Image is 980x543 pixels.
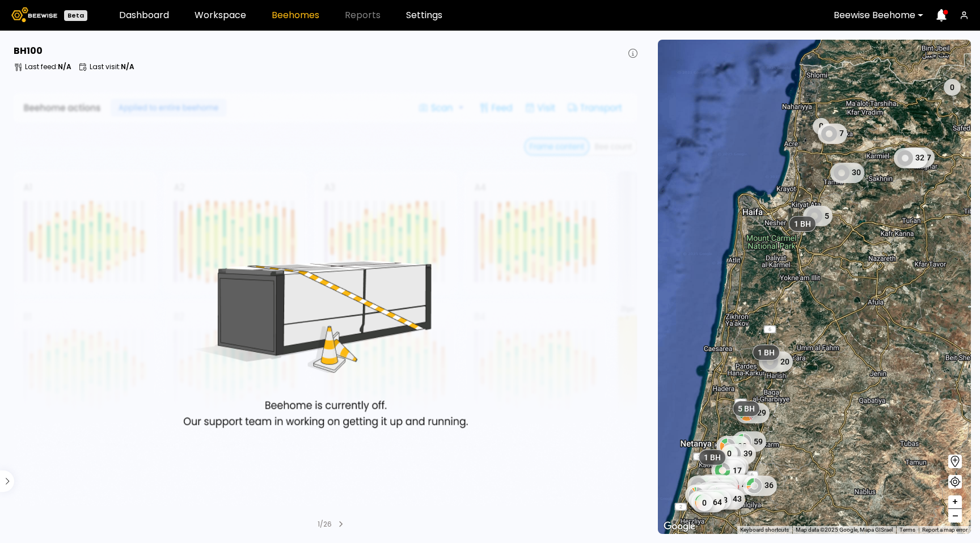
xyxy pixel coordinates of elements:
a: Terms (opens in new tab) [899,527,915,533]
a: Beehomes [272,11,319,20]
div: 41 [704,480,738,500]
div: 32 [706,485,740,506]
span: 1 BH [704,452,721,463]
b: N/A [58,62,71,71]
b: N/A [121,62,134,71]
div: 118 [692,490,731,510]
div: 36 [703,483,737,503]
div: 36 [743,476,777,496]
div: 5 [803,206,833,226]
div: 43 [687,476,721,496]
a: Open this area in Google Maps (opens a new window) [661,519,698,534]
div: 32 [894,148,928,168]
div: 7 [818,124,847,144]
img: Beewise logo [11,7,57,22]
span: 1 BH [794,219,811,229]
div: 64 [691,492,725,512]
span: 1 BH [758,347,775,358]
div: 35 [698,474,732,495]
div: 20 [759,351,793,372]
p: Last feed : [25,63,71,70]
span: – [952,509,958,523]
div: 35 [704,476,738,496]
div: 1 / 26 [318,519,332,529]
button: – [948,509,962,523]
p: Last visit : [90,63,134,70]
button: Keyboard shortcuts [740,526,789,534]
h3: BH 100 [14,46,43,56]
div: 17 [711,460,745,481]
div: 59 [732,431,766,452]
div: 0 [696,494,713,511]
span: Reports [345,11,381,20]
a: Workspace [195,11,246,20]
div: 43 [699,483,733,504]
div: Beta [64,10,87,21]
img: Google [661,519,698,534]
span: 5 BH [738,404,755,414]
div: 0 [721,445,738,462]
a: Settings [406,11,442,20]
div: 42 [715,456,749,477]
div: 0 [688,491,706,508]
div: 43 [711,489,745,510]
span: + [952,495,958,509]
div: 38 [685,485,719,505]
div: 0 [813,118,830,135]
div: 38 [716,436,750,456]
div: 39 [722,444,756,464]
span: Map data ©2025 Google, Mapa GISrael [796,527,893,533]
div: 0 [944,79,961,96]
div: 53 [707,488,741,508]
a: Dashboard [119,11,169,20]
div: 30 [830,163,864,183]
a: Report a map error [922,527,968,533]
button: + [948,495,962,509]
img: Empty State [14,90,640,506]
